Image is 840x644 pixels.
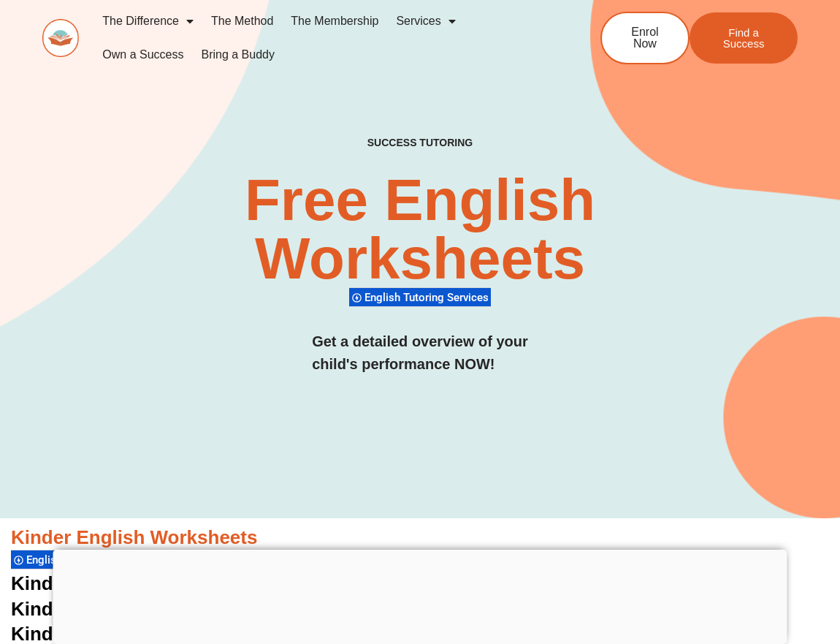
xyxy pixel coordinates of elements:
[26,553,155,567] span: English Tutoring Services
[11,526,829,550] h3: Kinder English Worksheets
[170,171,669,288] h2: Free English Worksheets​
[364,291,493,304] span: English Tutoring Services
[387,4,464,38] a: Services
[11,572,605,594] a: Kinder Worksheet 1:Identifying Uppercase and Lowercase Letters
[624,26,666,50] span: Enrol Now
[690,12,798,64] a: Find a Success
[711,27,776,49] span: Find a Success
[600,12,690,64] a: Enrol Now
[11,550,153,569] div: English Tutoring Services
[312,330,528,376] h3: Get a detailed overview of your child's performance NOW!
[308,137,532,149] h4: SUCCESS TUTORING​
[53,550,787,640] iframe: Advertisement
[11,598,474,620] a: Kinder Worksheet 2:Tracing Letters of the Alphabet
[192,38,283,72] a: Bring a Buddy
[93,4,557,72] nav: Menu
[202,4,282,38] a: The Method
[93,4,202,38] a: The Difference
[282,4,387,38] a: The Membership
[93,38,192,72] a: Own a Success
[349,287,491,307] div: English Tutoring Services
[11,598,195,620] span: Kinder Worksheet 2:
[11,572,195,594] span: Kinder Worksheet 1:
